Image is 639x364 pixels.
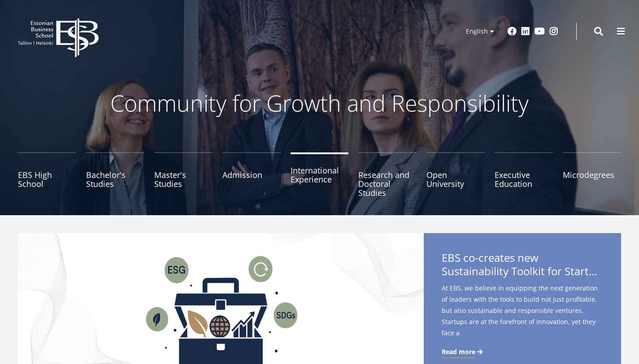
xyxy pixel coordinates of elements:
[535,27,545,36] a: Youtube
[18,152,76,197] a: EBS High School
[442,347,484,356] a: Read more
[154,152,213,197] a: Master's Studies
[521,27,530,36] a: Linkedin
[426,152,485,197] a: Open University
[495,152,553,197] a: Executive Education
[563,152,621,197] a: Microdegrees
[82,90,557,117] p: Community for Growth and Responsibility
[442,282,603,353] span: At EBS, we believe in equipping the next generation of leaders with the tools to build not just p...
[291,152,349,197] a: International Experience
[358,152,417,197] a: Research and Doctoral Studies
[222,152,281,197] a: Admission
[508,27,517,36] a: Facebook
[549,27,558,36] a: Instagram
[86,152,144,197] a: Bachelor's Studies
[442,264,603,278] span: Sustainability Toolkit for Startups
[442,347,475,356] span: Read more
[442,251,603,281] span: EBS co-creates new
